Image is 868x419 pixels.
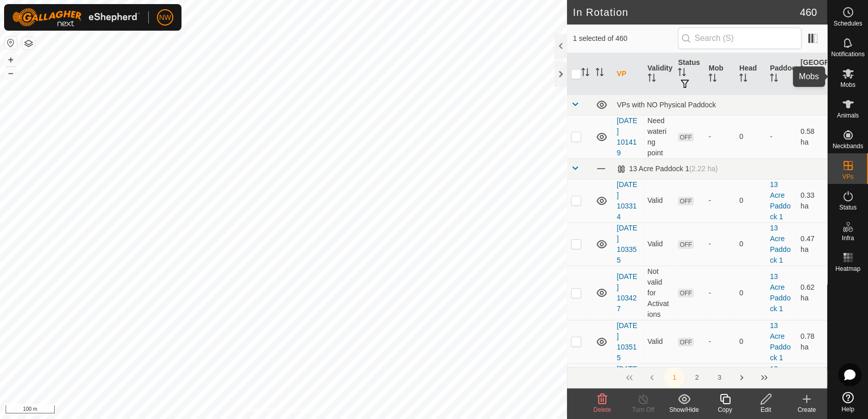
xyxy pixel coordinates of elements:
a: 13 Acre Paddock 1 [770,272,790,313]
div: Show/Hide [664,405,704,414]
p-sorticon: Activate to sort [709,75,717,83]
div: Copy [704,405,745,414]
td: 1 ha [796,363,827,407]
button: 2 [687,367,707,388]
button: 1 [664,367,684,388]
button: Last Page [754,367,774,388]
span: Schedules [833,20,862,27]
div: - [709,288,731,298]
a: [DATE] 103355 [617,224,637,264]
a: [DATE] 103314 [617,180,637,221]
span: Neckbands [832,143,863,149]
span: Animals [837,112,859,119]
div: 13 Acre Paddock 1 [617,165,718,173]
span: Help [841,406,854,412]
span: NW [159,12,171,23]
span: OFF [678,133,693,142]
a: [DATE] 103427 [617,272,637,313]
th: Validity [644,53,674,95]
img: Gallagher Logo [12,8,140,27]
div: Turn Off [623,405,664,414]
td: Valid [644,222,674,266]
p-sorticon: Activate to sort [648,75,656,83]
button: Map Layers [22,37,35,50]
span: OFF [678,197,693,205]
th: Paddock [766,53,796,95]
td: 0 [735,222,766,266]
button: Next Page [732,367,752,388]
th: [GEOGRAPHIC_DATA] Area [796,53,827,95]
div: - [709,131,731,142]
td: 0.62 ha [796,266,827,320]
td: Valid [644,179,674,222]
a: 13 Acre Paddock 1 [770,224,790,264]
td: 0.33 ha [796,179,827,222]
a: 13 Acre Paddock 1 [770,321,790,362]
td: 0 [735,266,766,320]
td: - [766,115,796,158]
div: - [709,336,731,347]
p-sorticon: Activate to sort [770,75,778,83]
p-sorticon: Activate to sort [801,80,809,88]
td: 0.47 ha [796,222,827,266]
a: Contact Us [293,406,324,415]
span: 460 [800,5,817,20]
span: OFF [678,240,693,249]
span: Status [839,204,856,211]
td: Not valid for Activations [644,266,674,320]
button: Reset Map [5,37,17,49]
a: Help [828,388,868,416]
span: Notifications [831,51,864,57]
span: (2.22 ha) [689,165,718,173]
a: 13 Acre Paddock 1 [770,180,790,221]
span: OFF [678,289,693,297]
span: Infra [841,235,854,241]
td: Valid [644,320,674,363]
p-sorticon: Activate to sort [581,69,589,78]
a: [DATE] 103515 [617,321,637,362]
div: VPs with NO Physical Paddock [617,101,823,109]
td: Need watering point [644,115,674,158]
p-sorticon: Activate to sort [739,75,747,83]
a: 13 Acre Paddock 1 [770,365,790,405]
span: 1 selected of 460 [573,33,678,44]
p-sorticon: Activate to sort [596,69,604,78]
td: 0.58 ha [796,115,827,158]
h2: In Rotation [573,6,800,18]
div: - [709,239,731,249]
a: [DATE] 170542 [617,365,637,405]
span: VPs [842,174,853,180]
td: Valid [644,363,674,407]
p-sorticon: Activate to sort [678,69,686,78]
td: 0.78 ha [796,320,827,363]
th: Mob [704,53,735,95]
span: Mobs [840,82,855,88]
div: - [709,195,731,206]
button: 3 [709,367,729,388]
div: Edit [745,405,786,414]
td: 0 [735,115,766,158]
td: 0 [735,320,766,363]
input: Search (S) [678,28,802,49]
div: Create [786,405,827,414]
td: 0 [735,179,766,222]
th: Status [674,53,704,95]
td: 0 [735,363,766,407]
button: – [5,67,17,79]
th: Head [735,53,766,95]
a: Privacy Policy [243,406,281,415]
span: Heatmap [835,266,860,272]
span: OFF [678,338,693,346]
a: [DATE] 101419 [617,117,637,157]
th: VP [613,53,644,95]
span: Delete [593,406,611,413]
button: + [5,54,17,66]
